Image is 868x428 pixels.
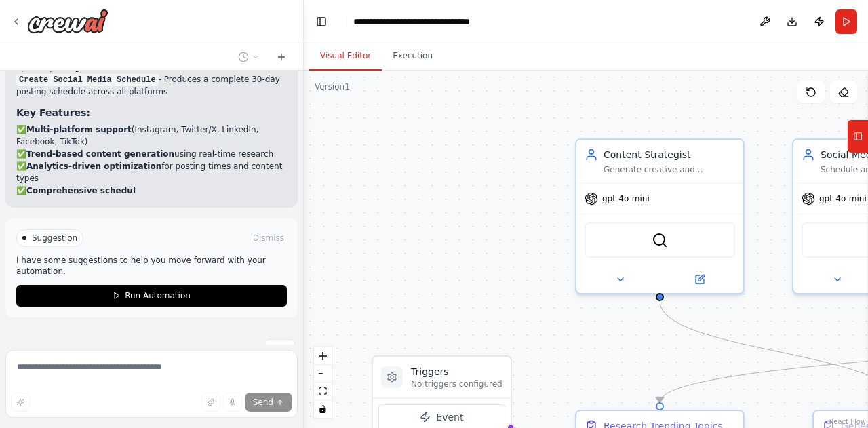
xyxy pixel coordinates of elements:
a: React Flow attribution [829,418,866,425]
button: Improve this prompt [11,393,30,412]
div: Version 1 [315,81,350,92]
p: No triggers configured [411,378,502,389]
button: Run Automation [16,285,287,307]
li: - Produces a complete 30-day posting schedule across all platforms [16,73,287,98]
button: zoom in [314,347,332,365]
div: Content Strategist [604,148,735,161]
strong: Trend-based content generation [26,149,174,159]
code: Create Social Media Schedule [16,74,159,86]
button: Stop [264,339,295,359]
button: Open in side panel [661,271,738,288]
span: Suggestion [32,233,77,244]
span: Stop [271,344,289,355]
div: Generate creative and engaging social media content ideas for {industry} based on trending topics... [604,164,735,175]
button: Upload files [201,393,220,412]
img: Logo [27,9,108,33]
span: Thinking... [33,344,75,355]
strong: Key Features: [16,107,90,118]
div: React Flow controls [314,347,332,418]
button: Start a new chat [271,49,292,65]
p: ✅ (Instagram, Twitter/X, LinkedIn, Facebook, TikTok) ✅ using real-time research ✅ for posting tim... [16,123,287,197]
div: Content StrategistGenerate creative and engaging social media content ideas for {industry} based ... [575,138,745,294]
p: I have some suggestions to help you move forward with your automation. [16,255,287,277]
button: Hide left sidebar [312,12,331,31]
button: Switch to previous chat [233,49,265,65]
strong: Analytics-driven optimization [26,161,161,171]
button: Click to speak your automation idea [223,393,242,412]
span: Event [436,410,463,424]
button: Visual Editor [309,42,382,71]
button: Execution [382,42,443,71]
strong: Comprehensive schedul [26,186,136,195]
button: Send [245,393,292,412]
span: gpt-4o-mini [602,193,650,204]
img: SerperDevTool [652,232,668,248]
span: Run Automation [125,290,191,301]
button: toggle interactivity [314,400,332,418]
button: Dismiss [250,231,287,245]
button: fit view [314,383,332,400]
button: zoom out [314,365,332,383]
strong: Multi-platform support [26,125,132,134]
span: Send [253,397,273,408]
nav: breadcrumb [353,15,522,28]
span: gpt-4o-mini [819,193,867,204]
h3: Triggers [411,365,502,378]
